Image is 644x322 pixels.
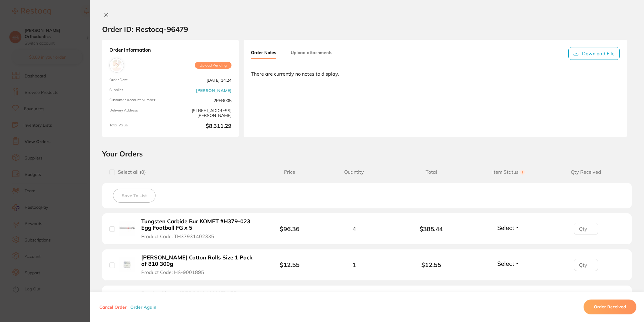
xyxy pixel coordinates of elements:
button: Select [495,260,522,267]
span: [DATE] 14:24 [173,78,231,83]
div: There are currently no notes to display. [251,71,620,77]
b: [PERSON_NAME] Cotton Rolls Size 1 Pack of 810 300g [141,255,253,267]
input: Qty [574,223,598,235]
button: Select [495,224,522,231]
b: $8,311.29 [173,123,231,130]
span: Supplier [109,88,168,93]
span: Delivery Address [109,108,168,118]
button: Order Again [128,304,158,310]
span: Price [264,169,316,175]
span: 2PER005 [173,98,231,103]
img: Tungsten Carbide Bur KOMET #H379-023 Egg Football FG x 5 [119,221,135,236]
b: $12.55 [280,261,300,269]
img: Henry Schein Halas [111,60,122,71]
span: Select [497,224,514,231]
span: Upload Pending [195,62,231,69]
button: Barrier Sleeve [PERSON_NAME] LED Curing light 250 box Product Code: HS-9880090 [139,290,255,312]
button: Tungsten Carbide Bur KOMET #H379-023 Egg Football FG x 5 Product Code: TH379314023X5 [139,218,255,239]
span: Product Code: HS-9001895 [141,269,204,275]
h2: Your Orders [102,149,632,158]
strong: Order Information [109,47,231,53]
span: Total [393,169,470,175]
h2: Order ID: Restocq- 96479 [102,25,188,34]
span: 4 [352,225,356,232]
b: $96.36 [280,225,300,233]
span: Total Value [109,123,168,130]
span: Order Date [109,78,168,83]
button: Upload attachments [291,47,332,58]
span: Product Code: TH379314023X5 [141,234,214,239]
img: Henry Schein Cotton Rolls Size 1 Pack of 810 300g [119,257,135,272]
span: Item Status [470,169,547,175]
button: Order Notes [251,47,276,59]
a: [PERSON_NAME] [196,88,231,93]
span: Qty Received [547,169,625,175]
span: Select all ( 0 ) [115,169,146,175]
button: Order Received [584,300,636,314]
button: Cancel Order [98,304,128,310]
span: Quantity [315,169,392,175]
input: Qty [574,259,598,271]
span: 1 [352,261,356,268]
b: $385.44 [393,225,470,232]
b: Tungsten Carbide Bur KOMET #H379-023 Egg Football FG x 5 [141,218,253,231]
b: Barrier Sleeve [PERSON_NAME] LED Curing light 250 box [141,291,253,303]
button: Save To List [113,189,156,203]
span: Customer Account Number [109,98,168,103]
span: [STREET_ADDRESS][PERSON_NAME] [173,108,231,118]
b: $12.55 [393,261,470,268]
span: Select [497,260,514,267]
button: [PERSON_NAME] Cotton Rolls Size 1 Pack of 810 300g Product Code: HS-9001895 [139,254,255,276]
button: Download File [568,47,620,60]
